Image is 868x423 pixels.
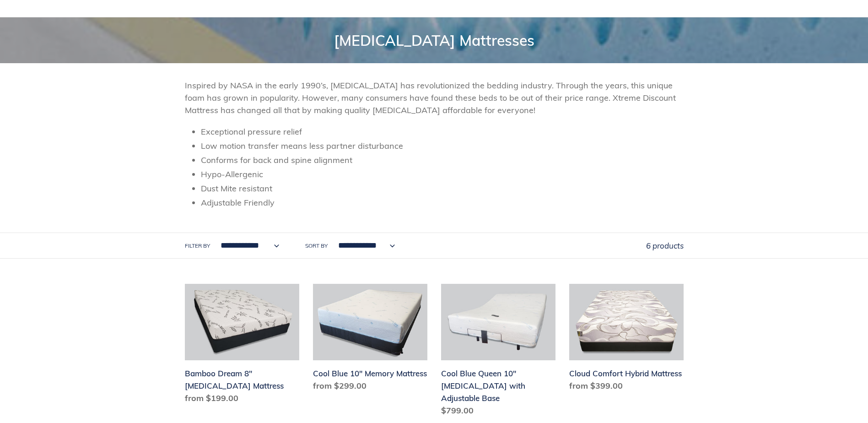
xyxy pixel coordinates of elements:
[441,284,555,420] a: Cool Blue Queen 10" Memory Foam with Adjustable Base
[334,31,534,49] span: [MEDICAL_DATA] Mattresses
[305,242,328,250] label: Sort by
[201,182,684,195] li: Dust Mite resistant
[201,154,684,166] li: Conforms for back and spine alignment
[201,168,684,180] li: Hypo-Allergenic
[569,284,684,396] a: Cloud Comfort Hybrid Mattress
[201,140,684,152] li: Low motion transfer means less partner disturbance
[185,242,210,250] label: Filter by
[313,284,427,396] a: Cool Blue 10" Memory Mattress
[646,241,684,250] span: 6 products
[201,125,684,138] li: Exceptional pressure relief
[201,196,684,209] li: Adjustable Friendly
[185,284,299,408] a: Bamboo Dream 8" Memory Foam Mattress
[185,79,684,116] p: Inspired by NASA in the early 1990’s, [MEDICAL_DATA] has revolutionized the bedding industry. Thr...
